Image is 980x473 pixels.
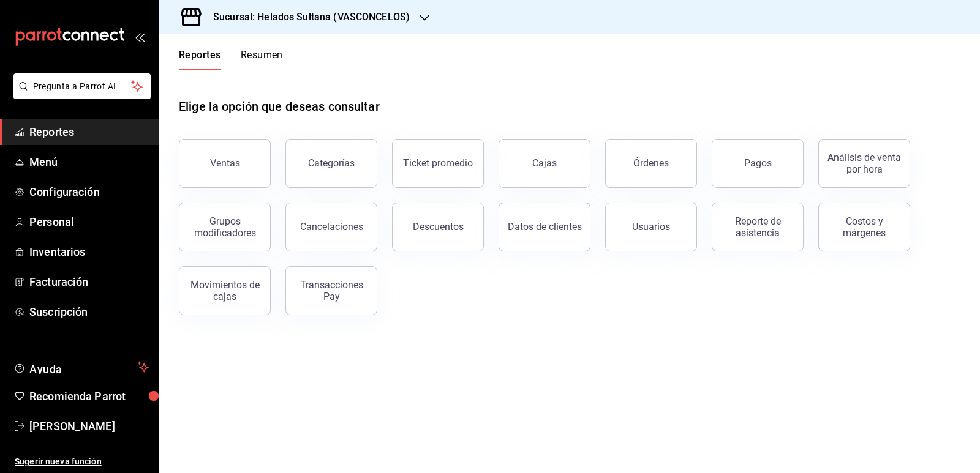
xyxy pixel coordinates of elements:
[187,215,263,239] div: Grupos modificadores
[203,10,410,24] h3: Sucursal: Helados Sultana (VASCONCELOS)
[413,221,464,233] div: Descuentos
[712,203,804,251] button: Reporte de asistencia
[826,215,902,239] div: Costos y márgenes
[532,156,557,171] div: Cajas
[29,154,149,170] span: Menú
[29,214,149,230] span: Personal
[9,89,151,102] a: Pregunta a Parrot AI
[499,139,590,188] a: Cajas
[29,244,149,260] span: Inventarios
[29,360,133,374] span: Ayuda
[29,388,149,404] span: Recomienda Parrot
[29,274,149,290] span: Facturación
[293,279,369,302] div: Transacciones Pay
[179,139,271,188] button: Ventas
[720,215,796,239] div: Reporte de asistencia
[403,157,473,169] div: Ticket promedio
[179,266,271,315] button: Movimientos de cajas
[33,80,132,93] span: Pregunta a Parrot AI
[29,418,149,434] span: [PERSON_NAME]
[179,203,271,251] button: Grupos modificadores
[308,157,355,169] div: Categorías
[15,455,149,468] span: Sugerir nueva función
[392,203,484,251] button: Descuentos
[605,139,697,188] button: Órdenes
[744,157,772,169] div: Pagos
[499,203,590,251] button: Datos de clientes
[605,203,697,251] button: Usuarios
[179,49,221,70] button: Reportes
[29,304,149,320] span: Suscripción
[633,157,669,169] div: Órdenes
[29,124,149,140] span: Reportes
[241,49,283,70] button: Resumen
[285,266,377,315] button: Transacciones Pay
[392,139,484,188] button: Ticket promedio
[632,221,670,233] div: Usuarios
[712,139,804,188] button: Pagos
[285,203,377,251] button: Cancelaciones
[508,221,582,233] div: Datos de clientes
[818,203,910,251] button: Costos y márgenes
[818,139,910,188] button: Análisis de venta por hora
[187,279,263,302] div: Movimientos de cajas
[135,32,145,42] button: open_drawer_menu
[13,73,151,99] button: Pregunta a Parrot AI
[179,97,380,116] h1: Elige la opción que deseas consultar
[210,157,240,169] div: Ventas
[300,221,363,233] div: Cancelaciones
[826,152,902,175] div: Análisis de venta por hora
[179,49,283,70] div: navigation tabs
[285,139,377,188] button: Categorías
[29,184,149,200] span: Configuración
